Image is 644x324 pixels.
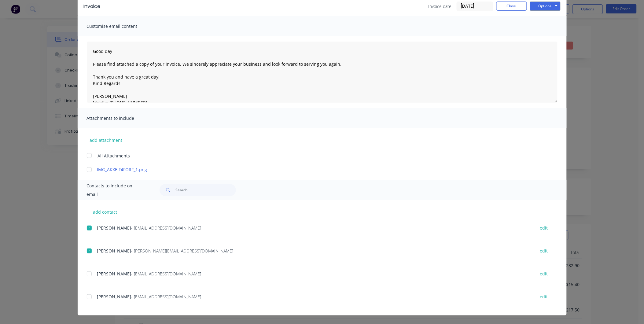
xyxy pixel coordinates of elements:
[87,182,145,199] span: Contacts to include on email
[87,135,126,145] button: add attachment
[536,224,552,232] button: edit
[536,270,552,278] button: edit
[131,294,201,300] span: - [EMAIL_ADDRESS][DOMAIN_NAME]
[97,294,131,300] span: [PERSON_NAME]
[97,271,131,277] span: [PERSON_NAME]
[97,166,529,173] a: IMG_AKXEIF4FORF_1.png
[536,293,552,301] button: edit
[429,3,452,9] span: Invoice date
[87,22,154,31] span: Customise email content
[87,207,123,216] button: add contact
[496,2,527,11] button: Close
[97,225,131,231] span: [PERSON_NAME]
[175,184,236,196] input: Search...
[87,114,154,123] span: Attachments to include
[87,42,558,103] textarea: Good day Please find attached a copy of your invoice. We sincerely appreciate your business and l...
[97,248,131,254] span: [PERSON_NAME]
[131,225,201,231] span: - [EMAIL_ADDRESS][DOMAIN_NAME]
[131,248,234,254] span: - [PERSON_NAME][EMAIL_ADDRESS][DOMAIN_NAME]
[530,2,561,11] button: Options
[98,153,130,159] span: All Attachments
[536,247,552,255] button: edit
[84,3,101,10] div: Invoice
[131,271,201,277] span: - [EMAIL_ADDRESS][DOMAIN_NAME]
